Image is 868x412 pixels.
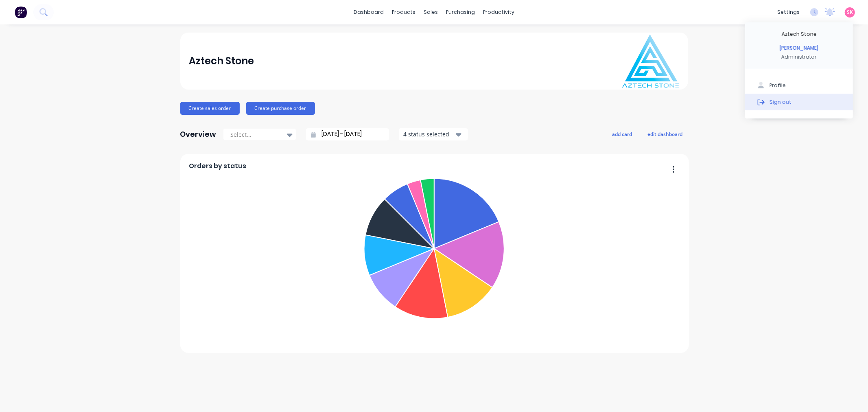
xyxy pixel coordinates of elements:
[442,6,479,18] div: purchasing
[781,53,817,61] div: Administrator
[388,6,420,18] div: products
[770,82,786,89] div: Profile
[622,35,679,88] img: Aztech Stone
[15,6,27,18] img: Factory
[350,6,388,18] a: dashboard
[745,77,853,94] button: Profile
[847,9,853,16] span: SK
[643,129,688,139] button: edit dashboard
[782,31,817,38] div: Aztech Stone
[180,126,216,142] div: Overview
[246,102,315,115] button: Create purchase order
[420,6,442,18] div: sales
[607,129,638,139] button: add card
[180,102,240,115] button: Create sales order
[479,6,518,18] div: productivity
[780,44,818,52] div: [PERSON_NAME]
[403,130,455,138] div: 4 status selected
[189,161,246,171] span: Orders by status
[745,94,853,110] button: Sign out
[773,6,804,18] div: settings
[770,98,791,105] div: Sign out
[399,128,468,140] button: 4 status selected
[189,53,254,69] div: Aztech Stone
